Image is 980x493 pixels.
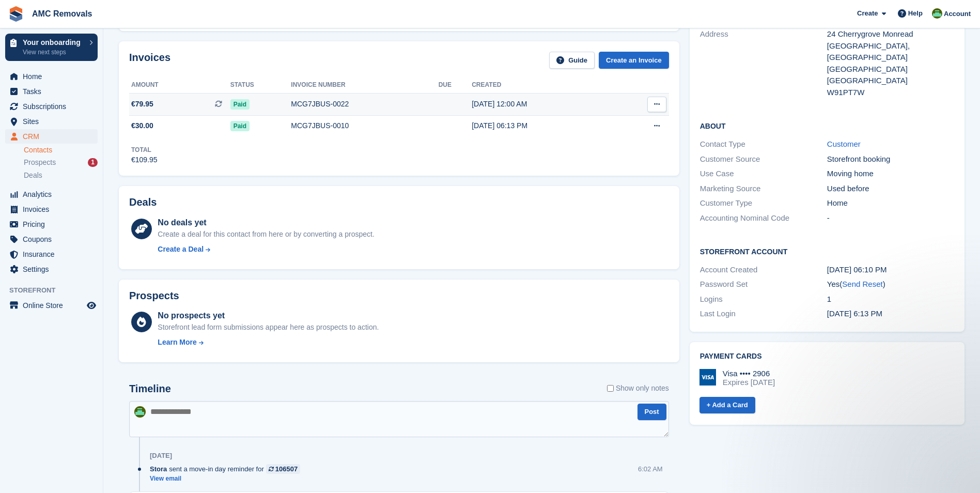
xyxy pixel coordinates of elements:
a: menu [5,232,98,246]
div: Home [827,197,954,209]
div: Expires [DATE] [723,378,775,387]
div: Storefront booking [827,153,954,165]
div: Use Case [700,168,827,180]
div: 1 [88,158,98,167]
div: 106507 [275,464,298,474]
p: Your onboarding [23,39,84,46]
span: €30.00 [131,120,153,131]
input: Show only notes [607,383,614,394]
a: menu [5,247,98,261]
div: Accounting Nominal Code [700,212,827,224]
a: Prospects 1 [24,157,98,168]
th: Status [230,77,291,94]
div: No prospects yet [158,310,379,322]
span: Coupons [23,232,85,246]
a: Create an Invoice [599,52,669,69]
span: Stora [150,464,167,474]
img: Kayleigh Deegan [134,406,146,418]
span: Storefront [9,285,103,296]
span: Sites [23,114,85,129]
a: AMC Removals [28,5,96,22]
div: [DATE] 06:13 PM [472,120,614,131]
span: Help [908,8,923,19]
div: sent a move-in day reminder for [150,464,305,474]
div: MCG7JBUS-0022 [291,99,438,110]
div: 6:02 AM [638,464,663,474]
div: Password Set [700,279,827,290]
div: Storefront lead form submissions appear here as prospects to action. [158,322,379,333]
div: [DATE] 12:00 AM [472,99,614,110]
a: Send Reset [842,280,882,288]
span: Analytics [23,187,85,202]
div: Create a deal for this contact from here or by converting a prospect. [158,229,374,240]
span: Paid [230,121,250,131]
div: [DATE] 06:10 PM [827,264,954,276]
h2: Prospects [129,290,179,302]
h2: Timeline [129,383,171,395]
a: 106507 [266,464,300,474]
a: menu [5,217,98,232]
div: [GEOGRAPHIC_DATA] [827,64,954,75]
th: Created [472,77,614,94]
a: menu [5,69,98,84]
div: [GEOGRAPHIC_DATA] [827,75,954,87]
div: Yes [827,279,954,290]
th: Amount [129,77,230,94]
button: Post [637,404,666,421]
h2: About [700,120,954,131]
span: Online Store [23,298,85,313]
a: menu [5,298,98,313]
div: Learn More [158,337,196,348]
div: W91PT7W [827,87,954,99]
span: Account [944,9,971,19]
p: View next steps [23,48,84,57]
div: No deals yet [158,217,374,229]
span: €79.95 [131,99,153,110]
div: Used before [827,183,954,195]
th: Due [439,77,472,94]
div: Moving home [827,168,954,180]
img: stora-icon-8386f47178a22dfd0bd8f6a31ec36ba5ce8667c1dd55bd0f319d3a0aa187defe.svg [8,6,24,22]
div: - [827,212,954,224]
label: Show only notes [607,383,669,394]
div: MCG7JBUS-0010 [291,120,438,131]
span: Invoices [23,202,85,217]
div: €109.95 [131,155,158,165]
a: menu [5,114,98,129]
a: menu [5,262,98,276]
th: Invoice number [291,77,438,94]
div: Account Created [700,264,827,276]
div: Marketing Source [700,183,827,195]
div: Logins [700,294,827,305]
div: Customer Type [700,197,827,209]
span: Deals [24,171,42,180]
img: Visa Logo [699,369,716,386]
span: Paid [230,99,250,110]
div: Customer Source [700,153,827,165]
a: Preview store [85,299,98,312]
h2: Invoices [129,52,170,69]
a: menu [5,202,98,217]
a: + Add a Card [699,397,755,414]
span: Subscriptions [23,99,85,114]
time: 2025-09-04 17:13:34 UTC [827,309,882,318]
span: Home [23,69,85,84]
a: Create a Deal [158,244,374,255]
span: ( ) [839,280,885,288]
span: CRM [23,129,85,144]
a: Guide [549,52,595,69]
img: Kayleigh Deegan [932,8,942,19]
a: Learn More [158,337,379,348]
span: Tasks [23,84,85,99]
div: [DATE] [150,452,172,460]
h2: Deals [129,196,157,208]
a: View email [150,474,305,483]
div: Last Login [700,308,827,320]
div: Create a Deal [158,244,204,255]
a: Deals [24,170,98,181]
span: Create [857,8,878,19]
div: Address [700,28,827,98]
div: 1 [827,294,954,305]
a: menu [5,187,98,202]
div: Contact Type [700,138,827,150]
